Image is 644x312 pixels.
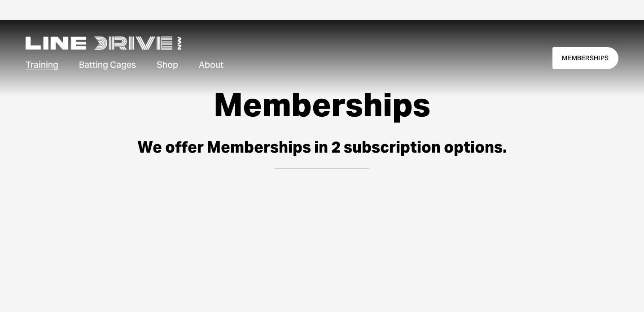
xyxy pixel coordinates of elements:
[79,59,136,71] span: Batting Cages
[26,59,58,71] span: Training
[26,36,181,50] img: LineDrive NorthWest
[75,86,568,123] h1: Memberships
[552,47,618,69] a: MEMBERSHIPS
[366,257,469,267] strong: HOMESCHOOL MEMBERSHIP
[79,58,136,72] a: folder dropdown
[157,58,178,72] a: Shop
[75,137,568,157] h3: We offer Memberships in 2 subscription options.
[199,58,223,72] a: folder dropdown
[26,58,58,72] a: folder dropdown
[199,59,223,71] span: About
[180,257,270,267] strong: STANDARD MEMBERSHIP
